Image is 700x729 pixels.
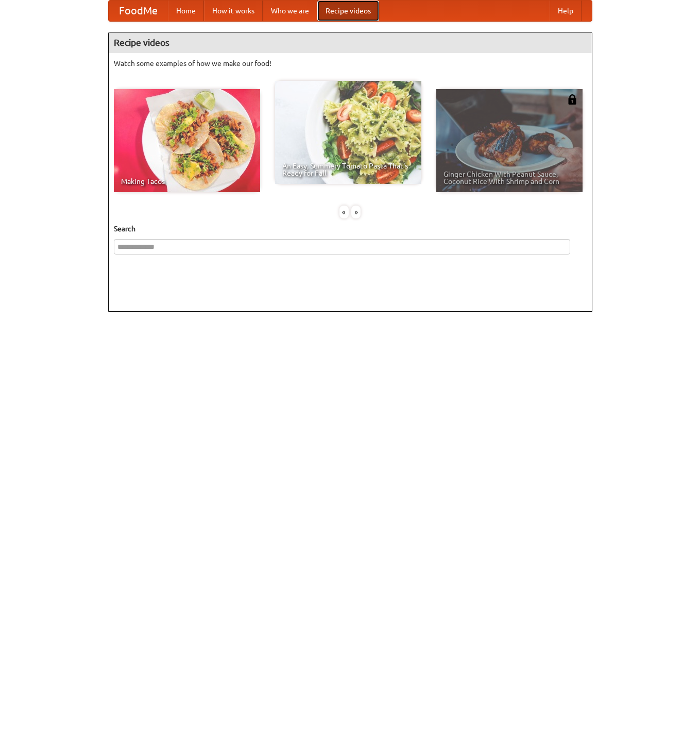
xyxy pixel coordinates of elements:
span: An Easy, Summery Tomato Pasta That's Ready for Fall [282,162,414,177]
div: » [351,206,361,218]
p: Watch some examples of how we make our food! [114,58,587,69]
a: How it works [204,1,263,21]
a: Making Tacos [114,89,260,192]
a: An Easy, Summery Tomato Pasta That's Ready for Fall [275,81,421,184]
a: FoodMe [109,1,168,21]
div: « [339,206,349,218]
img: 483408.png [567,94,577,105]
h4: Recipe videos [109,32,592,53]
a: Who we are [263,1,317,21]
a: Home [168,1,204,21]
a: Recipe videos [317,1,379,21]
h5: Search [114,224,587,234]
a: Help [550,1,582,21]
span: Making Tacos [121,178,253,185]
